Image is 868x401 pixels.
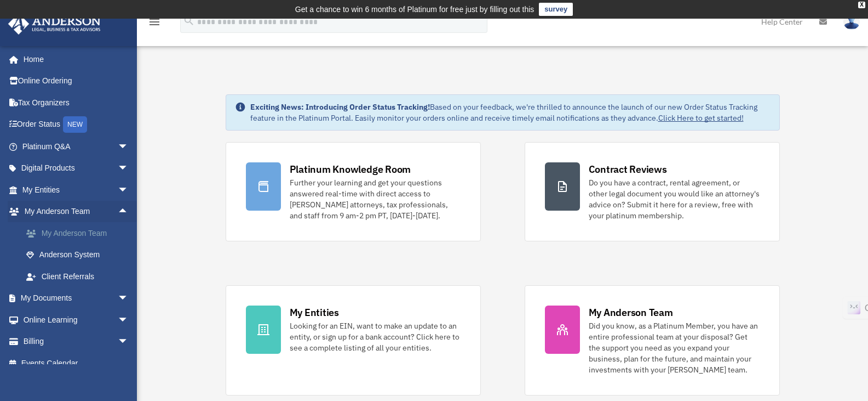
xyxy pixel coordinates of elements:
[8,114,145,136] a: Order StatusNEW
[118,331,140,353] span: arrow_drop_down
[8,70,145,92] a: Online Ordering
[858,2,865,8] div: close
[8,135,145,157] a: Platinum Q&Aarrow_drop_down
[226,142,481,241] a: Platinum Knowledge Room Further your learning and get your questions answered real-time with dire...
[118,287,140,310] span: arrow_drop_down
[8,287,145,309] a: My Documentsarrow_drop_down
[8,201,145,223] a: My Anderson Teamarrow_drop_up
[290,162,411,176] div: Platinum Knowledge Room
[295,3,534,16] div: Get a chance to win 6 months of Platinum for free just by filling out this
[5,13,104,35] img: Anderson Advisors Platinum Portal
[148,19,161,29] a: menu
[8,331,145,353] a: Billingarrow_drop_down
[118,201,140,223] span: arrow_drop_up
[118,309,140,331] span: arrow_drop_down
[15,244,145,266] a: Anderson System
[226,285,481,396] a: My Entities Looking for an EIN, want to make an update to an entity, or sign up for a bank accoun...
[118,135,140,158] span: arrow_drop_down
[8,309,145,331] a: Online Learningarrow_drop_down
[8,157,145,179] a: Digital Productsarrow_drop_down
[8,352,145,374] a: Events Calendar
[290,320,461,353] div: Looking for an EIN, want to make an update to an entity, or sign up for a bank account? Click her...
[63,116,87,133] div: NEW
[15,266,145,287] a: Client Referrals
[250,101,771,123] div: Based on your feedback, we're thrilled to announce the launch of our new Order Status Tracking fe...
[525,142,780,241] a: Contract Reviews Do you have a contract, rental agreement, or other legal document you would like...
[290,177,461,221] div: Further your learning and get your questions answered real-time with direct access to [PERSON_NAM...
[250,102,430,112] strong: Exciting News: Introducing Order Status Tracking!
[539,3,573,16] a: survey
[589,320,760,375] div: Did you know, as a Platinum Member, you have an entire professional team at your disposal? Get th...
[148,15,161,29] i: menu
[183,15,195,27] i: search
[589,306,673,319] div: My Anderson Team
[290,306,339,319] div: My Entities
[15,222,145,244] a: My Anderson Team
[8,92,145,114] a: Tax Organizers
[589,162,667,176] div: Contract Reviews
[658,113,744,123] a: Click Here to get started!
[525,285,780,396] a: My Anderson Team Did you know, as a Platinum Member, you have an entire professional team at your...
[8,48,140,70] a: Home
[843,14,860,30] img: User Pic
[118,179,140,201] span: arrow_drop_down
[589,177,760,221] div: Do you have a contract, rental agreement, or other legal document you would like an attorney's ad...
[118,157,140,180] span: arrow_drop_down
[8,179,145,201] a: My Entitiesarrow_drop_down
